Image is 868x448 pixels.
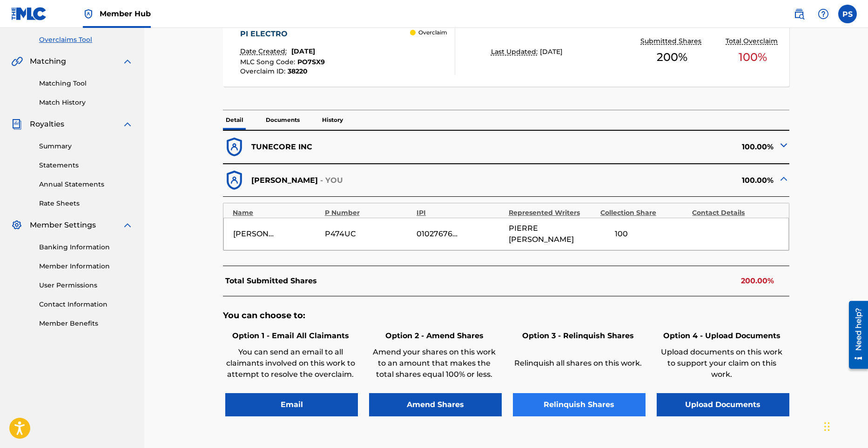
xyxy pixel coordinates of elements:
[739,49,767,66] span: 100 %
[83,8,94,20] img: Top Rightsholder
[263,110,303,130] p: Documents
[509,223,596,245] span: PIERRE [PERSON_NAME]
[39,98,133,107] a: Match History
[11,220,22,231] img: Member Settings
[225,275,317,287] p: Total Submitted Shares
[726,36,780,46] p: Total Overclaim
[778,140,789,151] img: expand-cell-toggle
[692,208,779,218] div: Contact Details
[657,393,789,416] button: Upload Documents
[369,393,502,416] button: Amend Shares
[240,47,289,56] p: Date Created:
[39,180,133,189] a: Annual Statements
[223,169,246,192] img: dfb38c8551f6dcc1ac04.svg
[417,208,504,218] div: IPI
[540,47,563,56] span: [DATE]
[657,347,787,380] p: Upload documents on this work to support your claim on this work.
[39,79,133,88] a: Matching Tool
[233,208,320,218] div: Name
[251,175,318,186] p: [PERSON_NAME]
[778,173,789,184] img: expand-cell-toggle
[39,160,133,170] a: Statements
[225,393,358,416] button: Email
[506,136,789,159] div: 100.00%
[39,242,133,252] a: Banking Information
[824,413,830,441] div: Ziehen
[821,403,868,448] iframe: Chat Widget
[240,58,297,66] span: MLC Song Code :
[288,67,308,75] span: 38220
[122,56,133,67] img: expand
[509,208,596,218] div: Represented Writers
[240,28,325,40] div: PI ELECTRO
[814,5,833,23] div: Help
[320,175,343,186] p: - YOU
[122,119,133,130] img: expand
[794,8,805,20] img: search
[251,141,312,153] p: TUNECORE INC
[319,110,346,130] p: History
[39,261,133,271] a: Member Information
[39,199,133,208] a: Rate Sheets
[223,110,246,130] p: Detail
[39,141,133,151] a: Summary
[818,8,829,20] img: help
[297,58,325,66] span: PO7SX9
[39,35,133,45] a: Overclaims Tool
[11,119,22,130] img: Royalties
[291,47,315,55] span: [DATE]
[600,208,687,218] div: Collection Share
[225,330,356,341] h6: Option 1 - Email All Claimants
[122,220,133,231] img: expand
[513,393,646,416] button: Relinquish Shares
[506,169,789,192] div: 100.00%
[369,330,499,341] h6: Option 2 - Amend Shares
[640,36,704,46] p: Submitted Shares
[225,347,356,380] p: You can send an email to all claimants involved on this work to attempt to resolve the overclaim.
[11,56,23,67] img: Matching
[30,220,96,231] span: Member Settings
[240,67,288,75] span: Overclaim ID :
[418,28,447,37] p: Overclaim
[491,47,540,57] p: Last Updated:
[11,7,47,20] img: MLC Logo
[838,5,857,23] div: User Menu
[513,330,643,341] h6: Option 3 - Relinquish Shares
[741,275,774,287] p: 200.00%
[369,347,499,380] p: Amend your shares on this work to an amount that makes the total shares equal 100% or less.
[842,297,868,374] iframe: Resource Center
[39,300,133,309] a: Contact Information
[39,319,133,328] a: Member Benefits
[223,17,789,87] a: PI ELECTRODate Created:[DATE]MLC Song Code:PO7SX9Overclaim ID:38220 OverclaimLast Updated:[DATE]S...
[39,281,133,290] a: User Permissions
[325,208,412,218] div: P Number
[657,49,687,66] span: 200 %
[30,119,64,130] span: Royalties
[513,358,643,369] p: Relinquish all shares on this work.
[657,330,787,341] h6: Option 4 - Upload Documents
[223,136,246,159] img: dfb38c8551f6dcc1ac04.svg
[30,56,66,67] span: Matching
[100,8,151,19] span: Member Hub
[821,403,868,448] div: Chat-Widget
[790,5,808,23] a: Public Search
[223,310,789,321] h5: You can choose to:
